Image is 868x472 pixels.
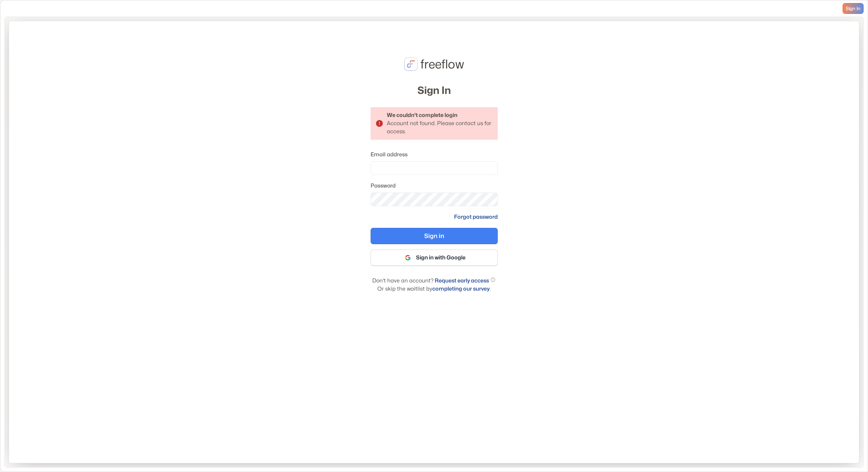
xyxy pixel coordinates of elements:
div: Account not found. Please contact us for access. [387,120,491,135]
a: Sign in [843,3,864,14]
a: Request early access [435,277,489,284]
button: Sign in [371,228,498,244]
button: Sign in with Google [371,250,498,266]
h2: Sign In [417,84,451,96]
p: Don't have an account? Or skip the waitlist by . [371,277,498,293]
div: We couldn't complete login [387,111,490,119]
span: Sign in [846,6,861,12]
label: Password [371,182,494,190]
a: completing our survey [432,286,490,292]
label: Email address [371,151,494,159]
a: Forgot password [454,213,498,221]
p: freeflow [420,55,464,73]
